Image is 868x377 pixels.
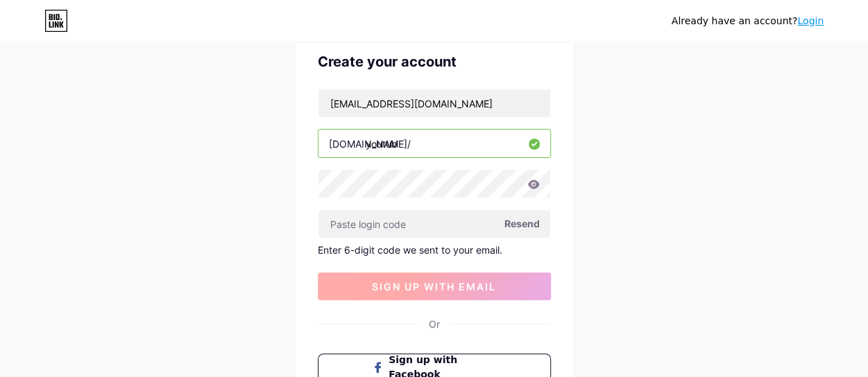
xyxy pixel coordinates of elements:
input: Paste login code [318,210,550,238]
div: Or [429,317,440,331]
span: sign up with email [372,281,496,292]
input: Email [318,89,550,117]
span: Resend [504,216,540,231]
div: Already have an account? [672,14,824,28]
div: Create your account [318,51,551,72]
input: username [318,130,550,157]
a: Login [797,15,824,26]
button: sign up with email [318,272,551,300]
div: Enter 6-digit code we sent to your email. [318,244,551,256]
div: [DOMAIN_NAME]/ [329,137,411,151]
